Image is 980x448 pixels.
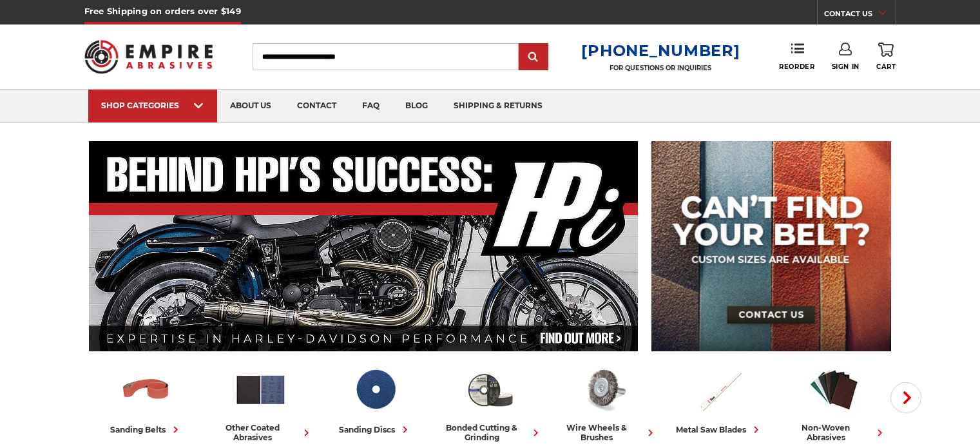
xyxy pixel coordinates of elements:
[284,90,349,122] a: contact
[876,43,896,71] a: Cart
[234,363,287,416] img: Other Coated Abrasives
[339,423,412,436] div: sanding discs
[323,363,428,436] a: sanding discs
[782,363,887,442] a: non-woven abrasives
[119,363,173,416] img: Sanding Belts
[438,363,543,442] a: bonded cutting & grinding
[693,363,746,416] img: Metal Saw Blades
[676,423,763,436] div: metal saw blades
[438,423,543,442] div: bonded cutting & grinding
[807,363,861,416] img: Non-woven Abrasives
[581,41,740,60] a: [PHONE_NUMBER]
[668,363,772,436] a: metal saw blades
[101,101,204,110] div: SHOP CATEGORIES
[832,63,860,71] span: Sign In
[349,363,402,416] img: Sanding Discs
[84,32,213,82] img: Empire Abrasives
[94,363,198,436] a: sanding belts
[209,423,313,442] div: other coated abrasives
[209,363,313,442] a: other coated abrasives
[581,64,740,72] p: FOR QUESTIONS OR INQUIRIES
[779,43,814,70] a: Reorder
[651,141,891,351] img: promo banner for custom belts.
[824,6,896,24] a: CONTACT US
[553,423,657,442] div: wire wheels & brushes
[463,363,517,416] img: Bonded Cutting & Grinding
[521,44,546,70] input: Submit
[553,363,657,442] a: wire wheels & brushes
[578,363,631,416] img: Wire Wheels & Brushes
[392,90,441,122] a: blog
[217,90,284,122] a: about us
[890,382,921,413] button: Next
[89,141,639,351] img: Banner for an interview featuring Horsepower Inc who makes Harley performance upgrades featured o...
[110,423,182,436] div: sanding belts
[349,90,392,122] a: faq
[779,63,814,71] span: Reorder
[782,423,887,442] div: non-woven abrasives
[876,63,896,71] span: Cart
[441,90,555,122] a: shipping & returns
